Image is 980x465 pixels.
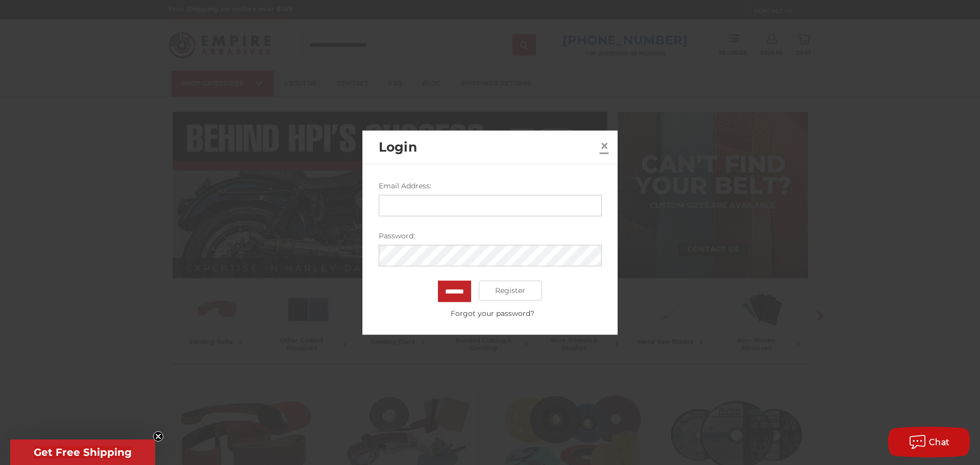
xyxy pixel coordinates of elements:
[379,180,602,191] label: Email Address:
[379,230,602,241] label: Password:
[888,427,970,457] button: Chat
[10,439,155,465] div: Get Free ShippingClose teaser
[153,431,163,442] button: Close teaser
[34,446,132,458] span: Get Free Shipping
[384,308,601,319] a: Forgot your password?
[479,280,543,301] a: Register
[600,136,609,156] span: ×
[929,437,950,447] span: Chat
[379,137,596,157] h2: Login
[596,138,612,154] a: Close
